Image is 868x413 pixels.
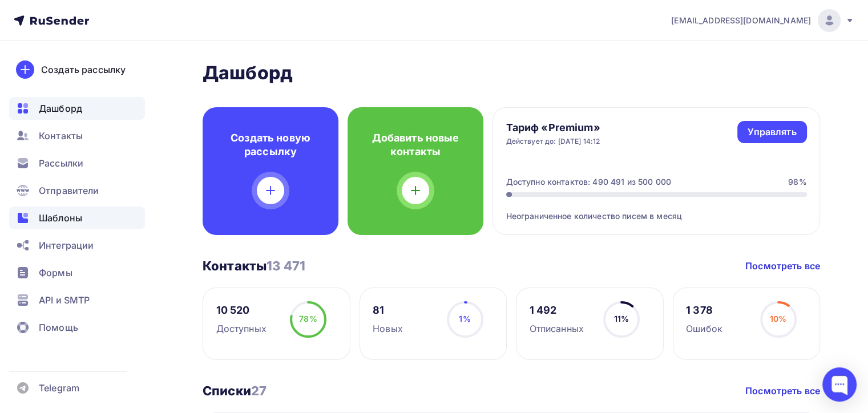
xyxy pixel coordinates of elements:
div: 98% [788,176,806,188]
h4: Добавить новые контакты [366,131,465,159]
div: Действует до: [DATE] 14:12 [506,137,600,146]
h2: Дашборд [203,62,820,84]
span: 10% [770,314,786,323]
span: Дашборд [39,102,82,115]
span: 11% [614,314,629,323]
div: 81 [373,303,403,317]
a: Дашборд [9,97,145,120]
a: Рассылки [9,152,145,175]
a: Посмотреть все [745,384,820,398]
div: Управлять [748,125,796,139]
a: Шаблоны [9,206,145,229]
span: 78% [299,314,317,323]
div: Ошибок [686,322,722,335]
h3: Списки [203,383,267,399]
span: Контакты [39,129,83,143]
span: 13 471 [267,258,305,273]
a: Контакты [9,124,145,147]
a: [EMAIL_ADDRESS][DOMAIN_NAME] [671,9,854,32]
div: Новых [373,322,403,335]
span: Отправители [39,184,99,197]
div: 10 520 [216,303,267,317]
span: Формы [39,266,72,280]
h3: Контакты [203,258,305,274]
div: Отписанных [530,322,584,335]
span: 1% [459,314,470,323]
div: Создать рассылку [41,63,126,76]
a: Отправители [9,179,145,202]
div: 1 378 [686,303,722,317]
span: [EMAIL_ADDRESS][DOMAIN_NAME] [671,15,811,26]
span: API и SMTP [39,293,90,307]
a: Посмотреть все [745,259,820,273]
div: Доступных [216,322,267,335]
span: Помощь [39,321,78,334]
a: Формы [9,261,145,284]
span: Рассылки [39,156,83,170]
div: Доступно контактов: 490 491 из 500 000 [506,176,671,188]
div: Неограниченное количество писем в месяц [506,197,807,222]
span: Интеграции [39,238,94,252]
span: Шаблоны [39,211,82,225]
div: 1 492 [530,303,584,317]
span: Telegram [39,381,79,395]
span: 27 [251,383,267,398]
h4: Тариф «Premium» [506,121,600,135]
h4: Создать новую рассылку [221,131,320,159]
